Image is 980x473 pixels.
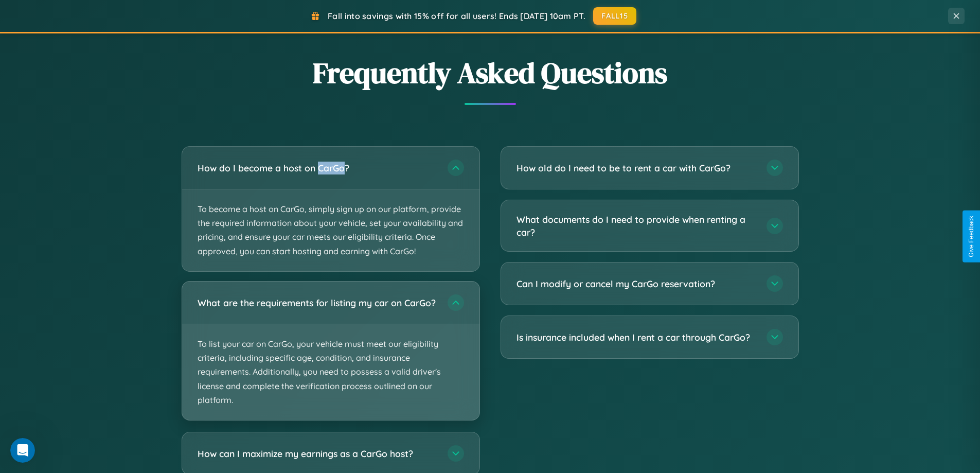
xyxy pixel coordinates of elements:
p: To list your car on CarGo, your vehicle must meet our eligibility criteria, including specific ag... [182,324,479,420]
span: Fall into savings with 15% off for all users! Ends [DATE] 10am PT. [328,11,585,21]
h2: Frequently Asked Questions [182,53,799,93]
h3: How can I maximize my earnings as a CarGo host? [198,447,437,460]
h3: What documents do I need to provide when renting a car? [516,213,756,238]
h3: What are the requirements for listing my car on CarGo? [198,296,437,309]
p: To become a host on CarGo, simply sign up on our platform, provide the required information about... [182,189,479,271]
h3: How do I become a host on CarGo? [198,162,437,174]
h3: How old do I need to be to rent a car with CarGo? [516,162,756,174]
div: Give Feedback [968,216,975,257]
button: FALL15 [593,7,636,25]
h3: Is insurance included when I rent a car through CarGo? [516,331,756,344]
iframe: Intercom live chat [10,438,35,463]
h3: Can I modify or cancel my CarGo reservation? [516,277,756,290]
